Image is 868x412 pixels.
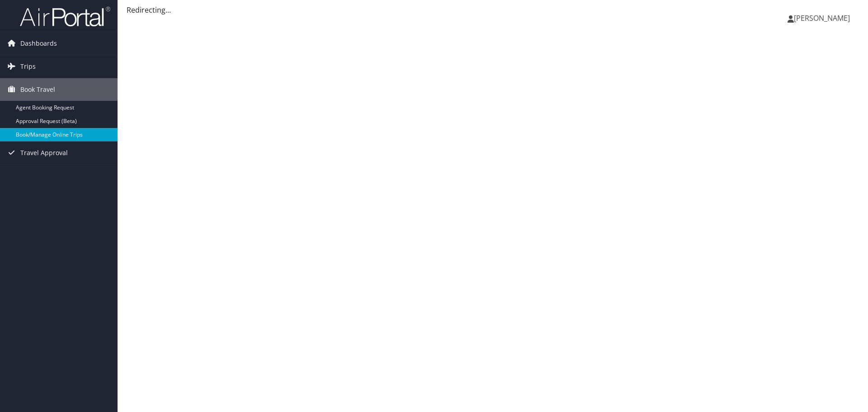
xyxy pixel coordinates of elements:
[20,55,36,78] span: Trips
[794,13,850,23] span: [PERSON_NAME]
[20,32,57,55] span: Dashboards
[20,78,55,101] span: Book Travel
[788,5,859,32] a: [PERSON_NAME]
[127,5,859,15] div: Redirecting...
[20,6,110,27] img: airportal-logo.png
[20,142,68,164] span: Travel Approval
